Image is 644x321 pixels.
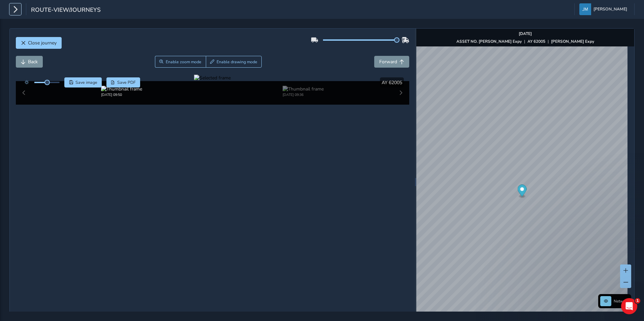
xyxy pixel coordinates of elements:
span: Close journey [28,40,57,46]
button: Draw [206,56,262,68]
div: [DATE] 09:36 [283,92,324,97]
button: Close journey [16,37,62,49]
span: Enable drawing mode [217,59,257,65]
span: [PERSON_NAME] [593,3,627,15]
img: diamond-layout [579,3,591,15]
button: Back [16,56,43,68]
iframe: Intercom live chat [621,298,637,314]
button: PDF [106,77,140,87]
button: [PERSON_NAME] [579,3,630,15]
button: Save [64,77,102,87]
span: Forward [379,59,397,65]
img: Thumbnail frame [283,86,324,92]
span: AY 62005 [382,79,402,86]
span: Back [28,59,38,65]
strong: ASSET NO. [PERSON_NAME] Expy [456,39,522,44]
img: Thumbnail frame [101,86,142,92]
span: Save image [75,80,97,85]
strong: AY 62005 [527,39,545,44]
button: Zoom [155,56,206,68]
div: [DATE] 09:50 [101,92,142,97]
div: Map marker [518,185,527,199]
button: Forward [374,56,409,68]
strong: [PERSON_NAME] Expy [551,39,594,44]
div: | | [456,39,594,44]
span: Save PDF [117,80,136,85]
strong: [DATE] [519,31,532,36]
span: Enable zoom mode [166,59,201,65]
span: route-view/journeys [31,6,101,15]
span: 1 [635,298,640,304]
span: Network [614,298,629,304]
